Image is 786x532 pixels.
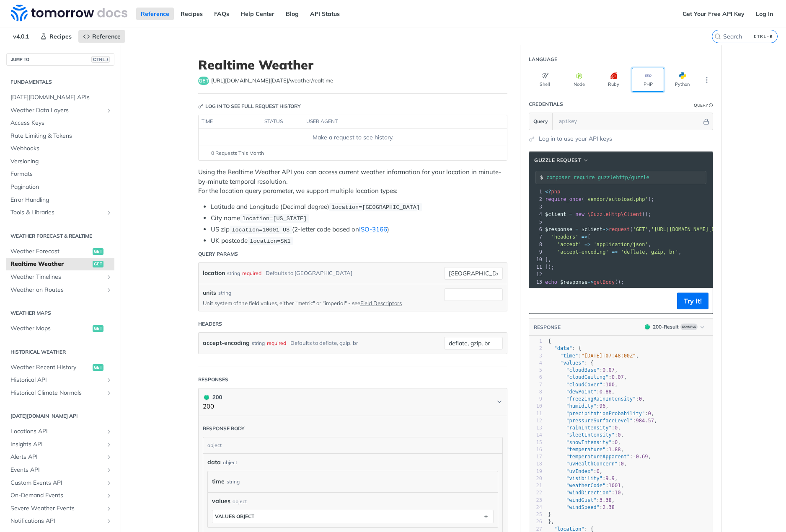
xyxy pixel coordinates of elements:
[6,515,114,527] a: Notifications APIShow subpages for Notifications API
[6,117,114,129] a: Access Keys
[204,395,209,400] span: 200
[529,56,557,63] div: Language
[548,461,627,467] span: : ,
[8,30,34,43] span: v4.0.1
[207,458,221,467] span: data
[529,338,542,345] div: 1
[566,475,602,481] span: "visibility"
[6,245,114,258] a: Weather Forecastget
[10,273,103,281] span: Weather Timelines
[752,32,775,41] kbd: CTRL-K
[211,225,507,234] li: US zip (2-letter code based on )
[551,234,578,240] span: 'headers'
[648,411,651,416] span: 0
[93,261,103,267] span: get
[106,492,112,499] button: Show subpages for On-Demand Events
[203,425,245,432] div: Response body
[106,107,112,114] button: Show subpages for Weather Data Layers
[566,432,615,438] span: "sleetIntensity"
[529,271,543,278] div: 12
[203,267,225,279] label: location
[609,483,621,488] span: 1001
[529,256,543,263] div: 10
[555,113,702,130] input: apikey
[600,403,605,409] span: 96
[198,320,222,328] div: Headers
[594,242,648,247] span: 'application/json'
[714,33,721,40] svg: Search
[678,8,749,20] a: Get Your Free API Key
[548,360,593,366] span: : {
[10,286,103,294] span: Weather on Routes
[496,398,503,405] svg: Chevron
[633,454,636,460] span: -
[6,271,114,283] a: Weather TimelinesShow subpages for Weather Timelines
[198,376,228,383] div: Responses
[198,57,507,72] h1: Realtime Weather
[587,211,642,217] span: \GuzzleHttp\Client
[106,441,112,448] button: Show subpages for Insights API
[198,77,209,85] span: get
[551,189,560,195] span: php
[236,8,279,20] a: Help Center
[566,418,633,424] span: "pressureSurfaceLevel"
[566,461,618,467] span: "uvHealthConcern"
[566,374,608,380] span: "cloudCeiling"
[677,293,708,309] button: Try It!
[6,206,114,219] a: Tools & LibrariesShow subpages for Tools & Libraries
[529,233,543,241] div: 7
[6,348,114,356] h2: Historical Weather
[702,117,711,126] button: Hide
[6,425,114,438] a: Locations APIShow subpages for Locations API
[6,142,114,155] a: Webhooks
[203,288,216,297] label: units
[548,382,618,388] span: : ,
[10,427,103,436] span: Locations API
[531,156,592,164] button: Guzzle Request
[267,337,286,349] div: required
[529,100,563,108] div: Credentials
[6,168,114,180] a: Formats
[560,279,587,285] span: $response
[6,155,114,168] a: Versioning
[6,181,114,193] a: Pagination
[545,196,654,202] span: ( );
[529,113,553,130] button: Query
[6,78,114,86] h2: Fundamentals
[548,425,621,431] span: : ,
[529,226,543,233] div: 6
[548,353,639,359] span: : ,
[203,393,503,411] button: 200 200200
[6,374,114,386] a: Historical APIShow subpages for Historical API
[548,389,615,395] span: : ,
[10,363,90,372] span: Weather Recent History
[215,513,254,519] div: values object
[545,226,572,232] span: $response
[529,263,543,271] div: 11
[609,226,630,232] span: request
[566,425,611,431] span: "rainIntensity"
[10,440,103,449] span: Insights API
[106,377,112,383] button: Show subpages for Historical API
[703,76,711,84] svg: More ellipsis
[694,102,713,108] div: QueryInformation
[10,208,103,217] span: Tools & Libraries
[566,411,645,416] span: "precipitationProbability"
[106,480,112,486] button: Show subpages for Custom Events API
[594,279,615,285] span: getBody
[529,218,543,226] div: 5
[560,360,584,366] span: "values"
[78,30,125,43] a: Reference
[566,396,636,402] span: "freezingRainIntensity"
[529,367,542,374] div: 5
[557,249,609,255] span: 'accept-encoding'
[548,367,618,373] span: : ,
[587,279,593,285] span: ->
[10,491,103,500] span: On-Demand Events
[566,403,596,409] span: "humidity"
[618,432,621,438] span: 0
[605,475,615,481] span: 9.9
[6,309,114,317] h2: Weather Maps
[212,475,225,488] label: time
[566,454,630,460] span: "temperatureApparent"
